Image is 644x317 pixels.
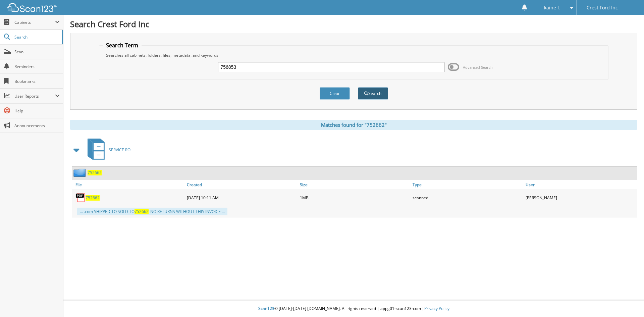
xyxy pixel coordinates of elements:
[524,191,637,204] div: [PERSON_NAME]
[86,195,100,201] a: 752662
[258,306,274,311] span: Scan123
[544,6,560,10] span: kaine f.
[14,78,60,84] span: Bookmarks
[14,108,60,114] span: Help
[70,18,637,30] h1: Search Crest Ford Inc
[73,168,88,177] img: folder2.png
[610,285,644,317] iframe: Chat Widget
[298,180,411,189] a: Size
[411,180,524,189] a: Type
[524,180,637,189] a: User
[103,52,605,58] div: Searches all cabinets, folders, files, metadata, and keywords
[14,64,60,69] span: Reminders
[77,208,227,215] div: ... .com SHIPPED TO SOLD TO ’ NO RETURNS WITHOUT THIS INVOICE ...
[463,65,493,70] span: Advanced Search
[411,191,524,204] div: scanned
[14,93,55,99] span: User Reports
[358,87,388,100] button: Search
[185,180,298,189] a: Created
[14,19,55,25] span: Cabinets
[109,147,130,153] span: SERVICE RO
[63,301,644,317] div: © [DATE]-[DATE] [DOMAIN_NAME]. All rights reserved | appg01-scan123-com |
[298,191,411,204] div: 1MB
[7,3,57,12] img: scan123-logo-white.svg
[103,42,142,49] legend: Search Term
[14,49,60,55] span: Scan
[14,34,59,40] span: Search
[587,6,618,10] span: Crest Ford Inc
[72,180,185,189] a: File
[84,137,130,163] a: SERVICE RO
[185,191,298,204] div: [DATE] 10:11 AM
[88,170,102,175] a: 752662
[14,123,60,128] span: Announcements
[424,306,449,311] a: Privacy Policy
[75,193,86,203] img: PDF.png
[320,87,350,100] button: Clear
[135,209,149,214] span: 752662
[70,120,637,130] div: Matches found for "752662"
